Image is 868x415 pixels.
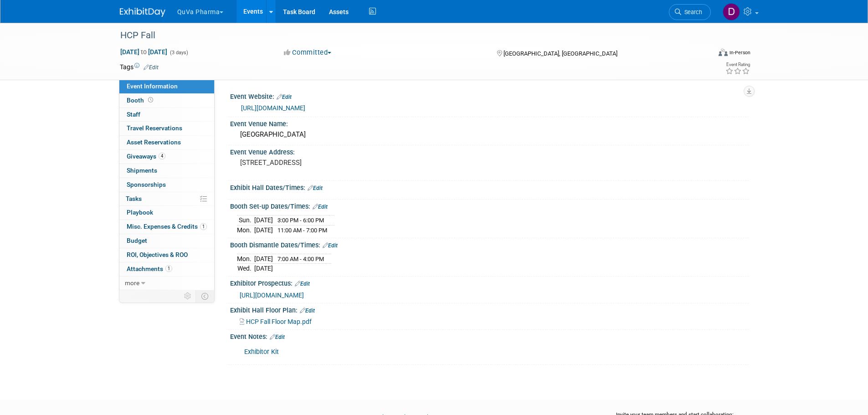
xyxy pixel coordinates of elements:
span: Booth [127,97,155,104]
a: Asset Reservations [119,136,214,149]
a: [URL][DOMAIN_NAME] [240,292,304,299]
span: [GEOGRAPHIC_DATA], [GEOGRAPHIC_DATA] [503,50,617,57]
a: more [119,277,214,290]
td: [DATE] [254,264,273,273]
div: Exhibitor Prospectus: [230,277,749,288]
a: ROI, Objectives & ROO [119,248,214,262]
span: 1 [165,265,172,272]
div: Booth Dismantle Dates/Times: [230,238,749,250]
span: Event Information [127,82,178,90]
a: Booth [119,94,214,108]
div: In-Person [729,49,750,56]
td: [DATE] [254,215,273,225]
div: Event Rating [725,62,750,67]
td: Sun. [237,215,254,225]
span: Attachments [127,265,172,272]
button: Committed [281,48,335,57]
span: Sponsorships [127,181,166,188]
td: Tags [120,62,159,72]
span: 7:00 AM - 4:00 PM [277,256,324,262]
a: HCP Fall Floor Map.pdf [240,318,312,325]
div: HCP Fall [117,27,697,44]
span: (3 days) [169,50,188,56]
td: Mon. [237,225,254,235]
span: 11:00 AM - 7:00 PM [277,227,327,234]
td: Personalize Event Tab Strip [180,290,196,302]
div: Booth Set-up Dates/Times: [230,200,749,211]
img: ExhibitDay [120,8,165,17]
span: 4 [159,153,165,159]
td: Toggle Event Tabs [195,290,214,302]
a: Giveaways4 [119,150,214,164]
a: Tasks [119,192,214,206]
div: Exhibit Hall Floor Plan: [230,303,749,315]
span: Asset Reservations [127,138,181,146]
td: Mon. [237,254,254,264]
div: Exhibit Hall Dates/Times: [230,181,749,193]
a: Edit [144,64,159,71]
span: Playbook [127,209,153,216]
pre: [STREET_ADDRESS] [240,159,436,167]
img: Format-Inperson.png [719,49,728,56]
a: Edit [323,242,338,249]
span: Tasks [126,195,142,202]
a: Sponsorships [119,178,214,192]
span: Travel Reservations [127,124,182,132]
div: Event Format [657,47,751,61]
a: Staff [119,108,214,122]
span: Giveaways [127,153,165,160]
a: Event Information [119,80,214,93]
span: Shipments [127,167,157,174]
div: Event Venue Address: [230,145,749,157]
td: [DATE] [254,225,273,235]
a: Playbook [119,206,214,220]
a: [URL][DOMAIN_NAME] [241,104,305,112]
a: Budget [119,234,214,248]
span: 3:00 PM - 6:00 PM [277,217,324,224]
td: Wed. [237,264,254,273]
span: more [125,279,139,287]
span: Misc. Expenses & Credits [127,223,207,230]
span: Search [681,9,702,15]
a: Search [669,4,711,20]
a: Edit [277,94,292,100]
td: [DATE] [254,254,273,264]
a: Travel Reservations [119,122,214,135]
span: Staff [127,111,140,118]
a: Exhibitor Kit [244,348,279,356]
span: [DATE] [DATE] [120,48,168,56]
span: ROI, Objectives & ROO [127,251,188,258]
span: Budget [127,237,147,244]
a: Attachments1 [119,262,214,276]
div: Event Venue Name: [230,117,749,128]
a: Edit [270,334,285,340]
img: Danielle Mitchell [723,3,740,20]
a: Shipments [119,164,214,178]
div: Event Notes: [230,330,749,342]
span: HCP Fall Floor Map.pdf [246,318,312,325]
div: Event Website: [230,90,749,102]
span: Booth not reserved yet [146,97,155,103]
a: Edit [308,185,323,191]
span: 1 [200,223,207,230]
a: Edit [300,307,315,314]
div: [GEOGRAPHIC_DATA] [237,128,742,142]
span: to [139,48,148,56]
a: Edit [313,204,328,210]
a: Edit [295,281,310,287]
a: Misc. Expenses & Credits1 [119,220,214,234]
